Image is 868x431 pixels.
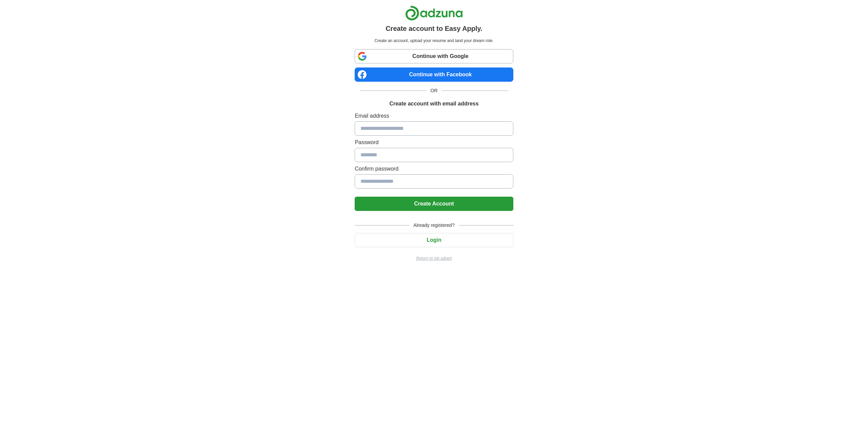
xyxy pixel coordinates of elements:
button: Login [355,233,513,247]
span: OR [427,87,442,94]
img: Adzuna logo [405,5,463,21]
a: Return to job advert [355,255,513,261]
a: Continue with Google [355,49,513,63]
label: Confirm password [355,165,513,173]
a: Login [355,237,513,243]
p: Create an account, upload your resume and land your dream role. [356,38,512,44]
span: Already registered? [409,222,458,229]
button: Create Account [355,197,513,211]
label: Password [355,138,513,146]
h1: Create account to Easy Apply. [386,23,482,34]
label: Email address [355,112,513,120]
a: Continue with Facebook [355,67,513,82]
h1: Create account with email address [389,100,478,108]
